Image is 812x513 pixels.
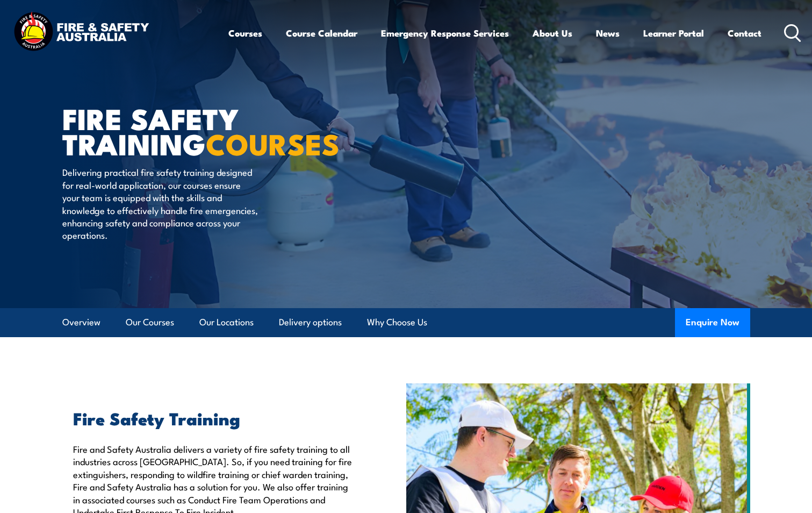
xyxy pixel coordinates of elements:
a: About Us [533,19,572,47]
a: Our Courses [126,308,174,337]
a: Emergency Response Services [381,19,509,47]
a: Overview [62,308,100,337]
a: Our Locations [199,308,254,337]
h2: Fire Safety Training [73,410,357,425]
strong: COURSES [206,120,340,165]
h1: FIRE SAFETY TRAINING [62,105,328,155]
a: Courses [228,19,262,47]
a: Contact [728,19,761,47]
button: Enquire Now [675,308,750,337]
a: Learner Portal [643,19,704,47]
a: Course Calendar [286,19,357,47]
a: News [596,19,620,47]
p: Delivering practical fire safety training designed for real-world application, our courses ensure... [62,166,258,241]
a: Why Choose Us [367,308,427,337]
a: Delivery options [279,308,342,337]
